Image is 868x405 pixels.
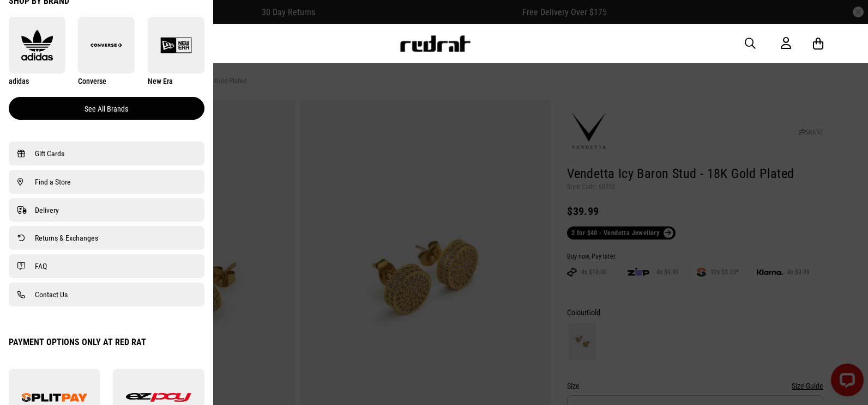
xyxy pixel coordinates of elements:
[78,29,135,61] img: Converse
[35,260,47,273] span: FAQ
[35,204,59,217] span: Delivery
[148,29,204,61] img: New Era
[78,77,106,85] span: Converse
[35,288,68,301] span: Contact Us
[9,4,41,37] button: Open LiveChat chat widget
[148,17,204,86] a: New Era New Era
[17,288,196,301] a: Contact Us
[35,231,98,244] span: Returns & Exchanges
[17,147,196,160] a: Gift Cards
[9,77,29,85] span: adidas
[17,204,196,217] a: Delivery
[9,97,204,120] a: See all brands
[9,17,65,86] a: adidas adidas
[17,175,196,188] a: Find a Store
[17,260,196,273] a: FAQ
[148,77,173,85] span: New Era
[17,231,196,244] a: Returns & Exchanges
[126,393,191,402] img: ezpay
[22,393,87,402] img: splitpay
[78,17,135,86] a: Converse Converse
[35,175,71,188] span: Find a Store
[9,337,204,347] div: Payment Options Only at Red Rat
[9,29,65,61] img: adidas
[35,147,64,160] span: Gift Cards
[399,35,471,52] img: Redrat logo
